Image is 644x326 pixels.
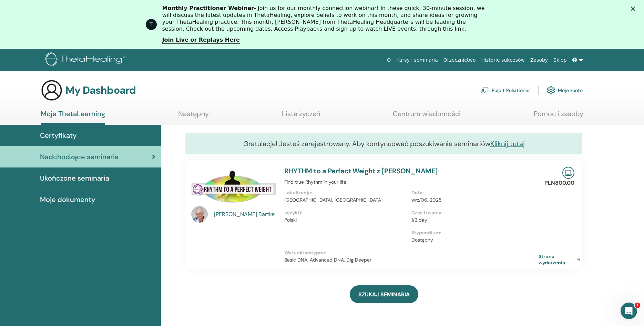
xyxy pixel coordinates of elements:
[481,87,489,93] img: chalkboard-teacher.svg
[162,37,240,44] a: Join Live or Replays Here
[393,54,441,67] a: Kursy i seminaria
[441,54,479,67] a: Orzecznictwo
[411,209,534,216] p: Czas trwania :
[621,303,637,319] iframe: Intercom live chat
[411,236,534,244] p: Dostępny
[358,291,410,298] span: SZUKAJ SEMINARIA
[284,216,407,224] p: Polski
[284,249,539,256] p: Warunki wstępne :
[481,83,530,98] a: Pulpit Pulsitioner
[547,83,583,98] a: Moje konto
[284,166,438,175] a: RHYTHM to a Perfect Weight z [PERSON_NAME]
[547,84,555,96] img: cog.svg
[411,189,534,196] p: Data :
[162,5,254,11] b: Monthly Practitioner Webinar
[65,84,136,96] h3: My Dashboard
[631,6,638,10] div: Zamknij
[41,79,63,101] img: generic-user-icon.jpg
[40,130,76,141] span: Certyfikaty
[479,54,528,67] a: Historie sukcesów
[284,189,407,196] p: Lokalizacja :
[178,110,209,123] a: Następny
[41,110,105,125] a: Moje ThetaLearning
[40,194,95,205] span: Moje dokumenty
[162,5,488,32] div: - Join us for our monthly connection webinar! In these quick, 30-minute session, we will discuss ...
[191,167,276,208] img: RHYTHM to a Perfect Weight
[284,179,539,186] p: Find true Rhythm in your life!
[411,229,534,236] p: Stypendium :
[544,179,574,187] p: PLN800.00
[146,19,157,30] div: Profile image for ThetaHealing
[350,285,418,303] a: SZUKAJ SEMINARIA
[40,173,109,183] span: Ukończone seminaria
[528,54,551,67] a: Zasoby
[562,167,574,179] img: Live Online Seminar
[284,196,407,204] p: [GEOGRAPHIC_DATA], [GEOGRAPHIC_DATA]
[284,209,407,216] p: Języki) :
[534,110,583,123] a: Pomoc i zasoby
[384,54,393,67] a: O
[393,110,461,123] a: Centrum wiadomości
[539,253,583,266] a: Strona wydarzenia
[284,256,539,264] p: Basic DNA, Advanced DNA, Dig Deeper
[40,152,119,162] span: Nadchodzące seminaria
[214,210,278,218] a: [PERSON_NAME] Bartke
[185,133,582,154] div: Gratulacje! Jesteś zarejestrowany. Aby kontynuować poszukiwanie seminariów
[191,206,208,223] img: default.jpg
[635,303,640,308] span: 1
[551,54,569,67] a: Sklep
[411,196,534,204] p: wrz/06, 2025
[282,110,320,123] a: Lista życzeń
[45,52,128,68] img: logo.png
[490,139,525,148] a: Kliknij tutaj
[411,216,534,224] p: 1/2 day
